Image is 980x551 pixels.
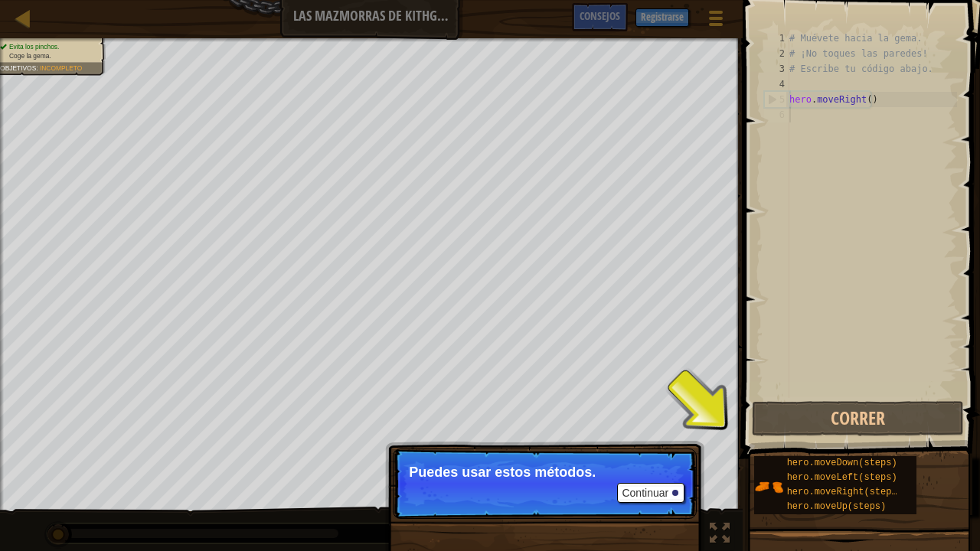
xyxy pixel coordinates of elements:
span: hero.moveLeft(steps) [787,472,897,483]
span: hero.moveRight(steps) [787,487,903,497]
div: 3 [764,61,789,77]
button: Continuar [617,483,684,503]
div: 5 [765,92,789,107]
div: 1 [764,31,789,46]
span: hero.moveDown(steps) [787,458,897,468]
img: portrait.png [754,472,783,501]
button: Correr [752,401,964,436]
button: Registrarse [635,8,689,27]
span: Coge la gema. [9,53,51,60]
p: Puedes usar estos métodos. [409,465,681,480]
div: 4 [764,77,789,92]
div: 6 [764,107,789,122]
span: hero.moveUp(steps) [787,501,887,512]
span: : [36,64,40,72]
span: Incompleto [40,64,82,72]
div: 2 [764,46,789,61]
button: Mostrar menú del juego [697,3,735,39]
span: Evita los pinchos. [9,44,59,51]
span: Consejos [580,8,620,23]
